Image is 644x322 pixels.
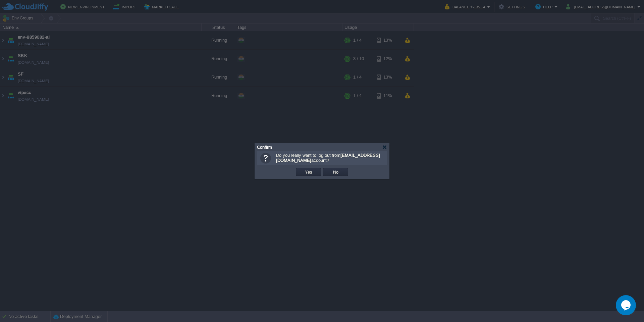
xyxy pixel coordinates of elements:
button: Yes [303,169,314,175]
iframe: chat widget [616,295,637,315]
span: Confirm [257,145,272,150]
span: Do you really want to log out from account? [276,153,380,163]
b: [EMAIL_ADDRESS][DOMAIN_NAME] [276,153,380,163]
button: No [331,169,340,175]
